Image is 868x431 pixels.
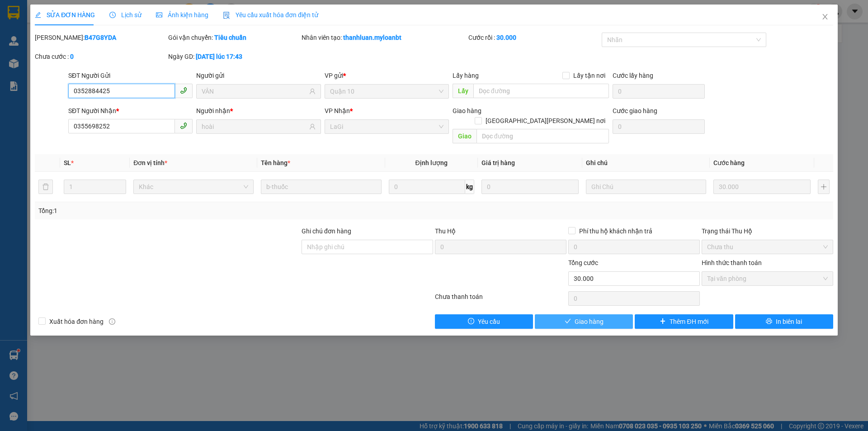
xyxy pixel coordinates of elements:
button: plusThêm ĐH mới [635,314,733,329]
div: Gói vận chuyển: [168,33,300,43]
input: Cước lấy hàng [613,84,705,99]
th: Ghi chú [582,154,710,172]
input: VD: Bàn, Ghế [261,180,381,194]
div: Chưa thanh toán [434,292,567,308]
span: Định lượng [415,159,448,166]
span: user [309,88,316,95]
div: VP gửi [325,71,449,81]
span: Yêu cầu [478,317,500,327]
span: Tổng cước [568,259,598,266]
span: Phí thu hộ khách nhận trả [576,226,656,236]
span: plus [660,318,666,325]
span: Lấy hàng [453,72,479,79]
div: Chưa cước : [35,52,166,62]
b: 30.000 [496,34,516,41]
b: 0 [70,53,74,60]
span: Đơn vị tính [133,159,167,166]
span: Tên hàng [261,159,290,166]
span: SL [64,159,71,166]
span: [GEOGRAPHIC_DATA][PERSON_NAME] nơi [482,116,609,126]
span: Cước hàng [713,159,745,166]
button: plus [818,180,830,194]
span: Thu Hộ [435,227,456,235]
span: edit [35,12,41,18]
span: Lấy tận nơi [570,71,609,81]
span: Quận 10 [330,85,443,98]
button: delete [38,180,53,194]
b: Tiêu chuẩn [214,34,246,41]
span: VP Nhận [325,107,350,114]
div: SĐT Người Nhận [68,106,193,116]
span: Lấy [453,84,473,98]
input: Dọc đường [473,84,609,98]
button: Close [812,5,838,30]
span: LaGi [330,120,443,133]
b: B47G8YDA [85,34,116,41]
span: Khác [139,180,248,194]
b: thanhluan.myloanbt [343,34,401,41]
span: Giao hàng [453,107,481,114]
span: Ảnh kiện hàng [156,11,208,19]
button: exclamation-circleYêu cầu [435,314,533,329]
label: Cước lấy hàng [613,72,653,79]
span: phone [180,87,187,94]
div: Người nhận [196,106,321,116]
label: Cước giao hàng [613,107,657,114]
span: kg [465,180,474,194]
input: Ghi Chú [586,180,706,194]
span: user [309,123,316,130]
div: Nhân viên tạo: [302,33,467,43]
span: check [565,318,571,325]
div: Ngày GD: [168,52,300,62]
div: Người gửi [196,71,321,81]
span: SỬA ĐƠN HÀNG [35,11,95,19]
span: Xuất hóa đơn hàng [46,317,107,327]
span: Giá trị hàng [481,159,515,166]
span: clock-circle [109,12,116,18]
input: Tên người gửi [202,86,307,96]
div: SĐT Người Gửi [68,71,193,81]
div: Cước rồi : [468,33,600,43]
span: info-circle [109,318,115,325]
input: 0 [481,180,579,194]
span: printer [766,318,772,325]
span: Chưa thu [707,240,828,254]
span: close [821,13,829,20]
span: picture [156,12,162,18]
input: 0 [713,180,811,194]
input: Tên người nhận [202,122,307,132]
input: Ghi chú đơn hàng [302,240,433,254]
label: Ghi chú đơn hàng [302,227,351,235]
span: In biên lai [776,317,802,327]
input: Cước giao hàng [613,119,705,134]
b: [DATE] lúc 17:43 [196,53,242,60]
span: Tại văn phòng [707,272,828,285]
input: Dọc đường [476,129,609,143]
button: printerIn biên lai [735,314,833,329]
img: icon [223,12,230,19]
div: Trạng thái Thu Hộ [702,226,833,236]
span: Yêu cầu xuất hóa đơn điện tử [223,11,318,19]
div: [PERSON_NAME]: [35,33,166,43]
span: exclamation-circle [468,318,474,325]
span: Giao [453,129,476,143]
div: Tổng: 1 [38,206,335,216]
span: Giao hàng [575,317,604,327]
span: Thêm ĐH mới [670,317,708,327]
button: checkGiao hàng [535,314,633,329]
label: Hình thức thanh toán [702,259,762,266]
span: Lịch sử [109,11,142,19]
span: phone [180,122,187,129]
